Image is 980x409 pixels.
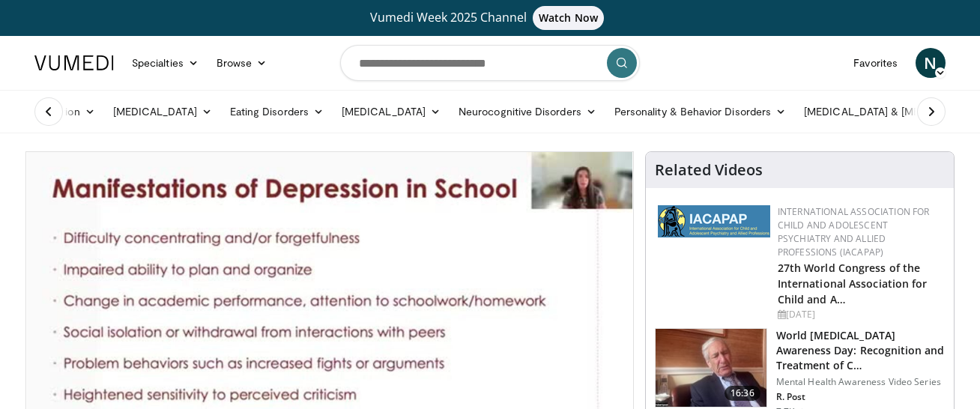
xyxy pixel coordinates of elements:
[37,6,943,30] a: Vumedi Week 2025 ChannelWatch Now
[776,328,945,373] h3: World [MEDICAL_DATA] Awareness Day: Recognition and Treatment of C…
[605,97,795,127] a: Personality & Behavior Disorders
[658,205,770,237] img: 2a9917ce-aac2-4f82-acde-720e532d7410.png.150x105_q85_autocrop_double_scale_upscale_version-0.2.png
[776,391,945,403] p: R. Post
[778,205,930,258] a: International Association for Child and Adolescent Psychiatry and Allied Professions (IACAPAP)
[34,55,114,70] img: VuMedi Logo
[655,161,763,179] h4: Related Videos
[776,376,945,388] p: Mental Health Awareness Video Series
[208,48,276,78] a: Browse
[104,97,221,127] a: [MEDICAL_DATA]
[778,261,928,306] a: 27th World Congress of the International Association for Child and A…
[656,329,766,407] img: dad9b3bb-f8af-4dab-abc0-c3e0a61b252e.150x105_q85_crop-smart_upscale.jpg
[778,308,942,321] div: [DATE]
[725,386,760,401] span: 16:36
[340,45,640,81] input: Search topics, interventions
[333,97,450,127] a: [MEDICAL_DATA]
[221,97,333,127] a: Eating Disorders
[844,48,907,78] a: Favorites
[533,6,604,30] span: Watch Now
[123,48,208,78] a: Specialties
[450,97,605,127] a: Neurocognitive Disorders
[916,48,946,78] a: N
